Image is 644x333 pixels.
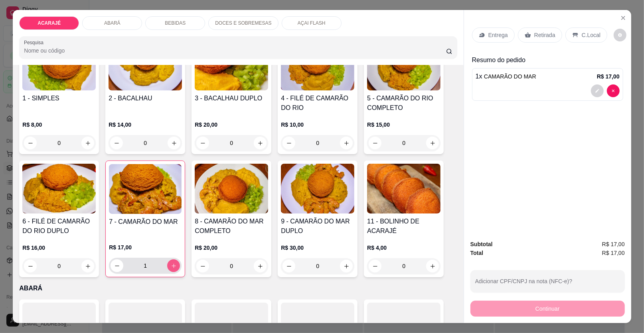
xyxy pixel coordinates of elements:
[196,260,209,272] button: decrease-product-quantity
[340,137,353,149] button: increase-product-quantity
[109,121,182,129] p: R$ 14,00
[281,41,354,90] img: product-image
[367,164,441,214] img: product-image
[254,260,267,272] button: increase-product-quantity
[582,31,601,39] p: C.Local
[369,137,381,149] button: decrease-product-quantity
[196,137,209,149] button: decrease-product-quantity
[367,94,441,113] h4: 5 - CAMARÃO DO RIO COMPLETO
[109,217,182,227] h4: 7 - CAMARÃO DO MAR
[597,72,620,80] p: R$ 17,00
[281,244,354,252] p: R$ 30,00
[591,84,604,97] button: decrease-product-quantity
[195,41,268,90] img: product-image
[470,241,493,247] strong: Subtotal
[367,244,441,252] p: R$ 4,00
[617,12,630,24] button: Close
[109,164,182,214] img: product-image
[282,260,295,272] button: decrease-product-quantity
[426,137,439,149] button: increase-product-quantity
[534,31,555,39] p: Retirada
[165,20,186,26] p: BEBIDAS
[195,94,268,103] h4: 3 - BACALHAU DUPLO
[367,121,441,129] p: R$ 15,00
[340,260,353,272] button: increase-product-quantity
[426,260,439,272] button: increase-product-quantity
[602,249,625,257] span: R$ 17,00
[109,243,182,251] p: R$ 17,00
[367,41,441,90] img: product-image
[167,259,180,272] button: increase-product-quantity
[111,259,123,272] button: decrease-product-quantity
[110,137,123,149] button: decrease-product-quantity
[168,137,180,149] button: increase-product-quantity
[195,217,268,236] h4: 8 - CAMARÃO DO MAR COMPLETO
[22,244,96,252] p: R$ 16,00
[195,244,268,252] p: R$ 20,00
[195,164,268,214] img: product-image
[614,29,626,41] button: decrease-product-quantity
[298,20,326,26] p: AÇAI FLASH
[81,137,94,149] button: increase-product-quantity
[24,137,37,149] button: decrease-product-quantity
[475,280,620,288] input: Adicionar CPF/CNPJ na nota (NFC-e)?
[281,94,354,113] h4: 4 - FILÉ DE CAMARÃO DO RIO
[104,20,121,26] p: ABARÁ
[215,20,271,26] p: DOCES E SOBREMESAS
[281,217,354,236] h4: 9 - CAMARÃO DO MAR DUPLO
[281,121,354,129] p: R$ 10,00
[254,137,267,149] button: increase-product-quantity
[22,94,96,103] h4: 1 - SIMPLES
[476,72,536,81] p: 1 x
[488,31,508,39] p: Entrega
[19,284,457,293] p: ABARÁ
[602,240,625,249] span: R$ 17,00
[22,217,96,236] h4: 6 - FILÉ DE CAMARÃO DO RIO DUPLO
[24,39,46,46] label: Pesquisa
[195,121,268,129] p: R$ 20,00
[367,217,441,236] h4: 11 - BOLINHO DE ACARAJÉ
[472,55,623,65] p: Resumo do pedido
[24,260,37,272] button: decrease-product-quantity
[38,20,61,26] p: ACARAJÉ
[109,41,182,90] img: product-image
[109,94,182,103] h4: 2 - BACALHAU
[470,250,483,256] strong: Total
[81,260,94,272] button: increase-product-quantity
[282,137,295,149] button: decrease-product-quantity
[607,84,620,97] button: decrease-product-quantity
[22,41,96,90] img: product-image
[22,121,96,129] p: R$ 8,00
[281,164,354,214] img: product-image
[484,73,536,80] span: CAMARÃO DO MAR
[24,47,446,55] input: Pesquisa
[369,260,381,272] button: decrease-product-quantity
[22,164,96,214] img: product-image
